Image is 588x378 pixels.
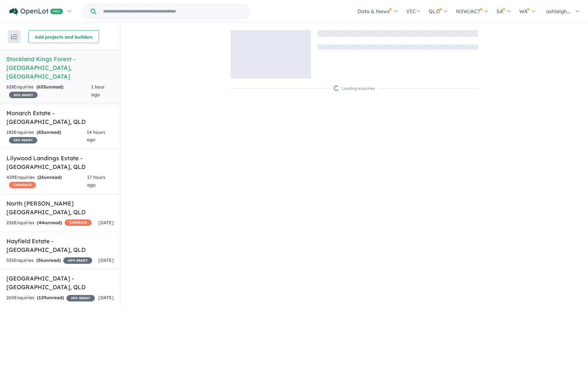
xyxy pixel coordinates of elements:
input: Try estate name, suburb, builder or developer [97,5,248,18]
span: 35 % READY [9,137,37,143]
span: 633 [38,84,46,90]
span: 17 hours ago [87,174,105,188]
strong: ( unread) [36,257,61,263]
span: 14 hours ago [87,129,105,143]
span: 30 % READY [9,92,38,98]
strong: ( unread) [37,129,61,135]
span: 56 [38,257,43,263]
h5: North [PERSON_NAME][GEOGRAPHIC_DATA] , QLD [6,199,114,217]
strong: ( unread) [37,220,62,226]
div: 182 Enquir ies [6,129,87,144]
h5: Hayfield Estate - [GEOGRAPHIC_DATA] , QLD [6,237,114,254]
h5: Lilywood Landings Estate - [GEOGRAPHIC_DATA] , QLD [6,154,114,171]
div: 633 Enquir ies [6,83,91,99]
img: sort.svg [11,34,17,39]
span: CASHBACK [9,182,36,188]
span: [DATE] [98,257,114,263]
span: 83 [38,129,43,135]
span: 40 % READY [63,257,92,264]
div: 265 Enquir ies [6,294,95,302]
span: [DATE] [98,220,114,226]
div: 226 Enquir ies [6,219,92,227]
div: Loading enquiries [334,85,375,92]
h5: [GEOGRAPHIC_DATA] - [GEOGRAPHIC_DATA] , QLD [6,274,114,291]
span: 26 [39,174,44,180]
span: [DATE] [98,295,114,300]
strong: ( unread) [36,84,63,90]
span: 1 hour ago [91,84,105,97]
span: 129 [39,295,46,300]
img: Openlot PRO Logo White [9,8,63,16]
strong: ( unread) [37,295,64,300]
div: 429 Enquir ies [6,174,87,189]
h5: Stockland Kings Forest - [GEOGRAPHIC_DATA] , [GEOGRAPHIC_DATA] [6,55,114,81]
strong: ( unread) [37,174,62,180]
span: 44 [39,220,44,226]
span: 35 % READY [67,295,95,301]
span: ashleigh... [546,8,571,14]
div: 531 Enquir ies [6,257,92,264]
h5: Monarch Estate - [GEOGRAPHIC_DATA] , QLD [6,109,114,126]
span: CASHBACK [65,219,92,226]
button: Add projects and builders [28,30,99,43]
